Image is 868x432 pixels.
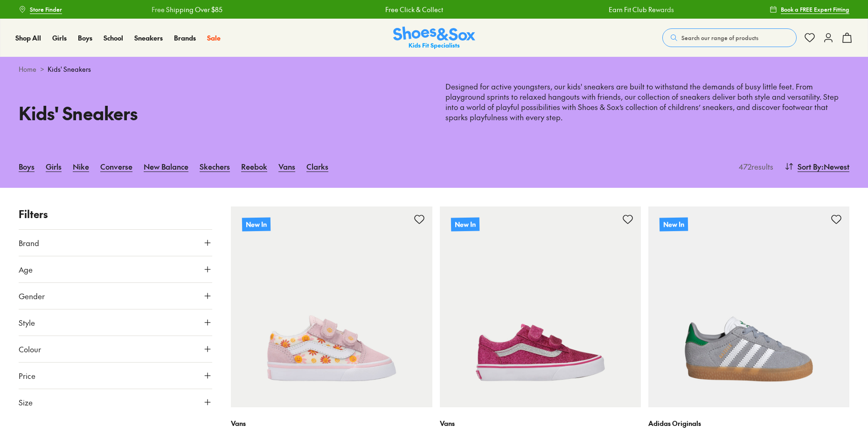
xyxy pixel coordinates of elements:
[48,64,91,74] span: Kids' Sneakers
[19,156,35,177] a: Boys
[207,33,221,43] a: Sale
[231,418,432,428] p: Vans
[15,33,41,42] span: Shop All
[134,33,163,42] span: Sneakers
[382,5,440,14] a: Free Click & Collect
[393,27,475,49] img: SNS_Logo_Responsive.svg
[19,64,36,74] a: Home
[19,230,212,256] button: Brand
[174,33,196,43] a: Brands
[144,156,188,177] a: New Balance
[821,161,849,172] span: : Newest
[73,156,89,177] a: Nike
[662,28,797,47] button: Search our range of products
[19,343,41,355] span: Colour
[451,217,479,231] p: New In
[440,206,641,407] a: New In
[770,1,849,18] a: Book a FREE Expert Fitting
[648,418,849,428] p: Adidas Originals
[30,5,62,14] span: Store Finder
[660,217,688,231] p: New In
[605,5,671,14] a: Earn Fit Club Rewards
[278,156,295,177] a: Vans
[19,336,212,362] button: Colour
[104,33,123,43] a: School
[19,1,62,18] a: Store Finder
[9,370,47,404] iframe: Gorgias live chat messenger
[440,418,641,428] p: Vans
[19,283,212,309] button: Gender
[231,206,432,407] a: New In
[134,33,163,43] a: Sneakers
[78,33,92,42] span: Boys
[785,156,849,177] button: Sort By:Newest
[306,156,328,177] a: Clarks
[148,5,219,14] a: Free Shipping Over $85
[19,290,45,302] span: Gender
[52,33,67,43] a: Girls
[52,33,67,42] span: Girls
[19,237,39,248] span: Brand
[19,317,35,328] span: Style
[200,156,230,177] a: Skechers
[681,34,758,42] span: Search our range of products
[241,156,267,177] a: Reebok
[46,156,62,177] a: Girls
[174,33,196,42] span: Brands
[445,82,850,123] p: Designed for active youngsters, our kids' sneakers are built to withstand the demands of busy lit...
[207,33,221,42] span: Sale
[19,206,212,222] p: Filters
[781,5,849,14] span: Book a FREE Expert Fitting
[19,389,212,415] button: Size
[798,161,821,172] span: Sort By
[19,64,849,74] div: >
[100,156,132,177] a: Converse
[15,33,41,43] a: Shop All
[393,27,475,49] a: Shoes & Sox
[19,264,33,275] span: Age
[19,363,212,389] button: Price
[735,161,773,172] p: 472 results
[19,100,423,126] h1: Kids' Sneakers
[78,33,92,43] a: Boys
[242,217,271,231] p: New In
[648,206,849,407] a: New In
[104,33,123,42] span: School
[19,309,212,336] button: Style
[19,256,212,282] button: Age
